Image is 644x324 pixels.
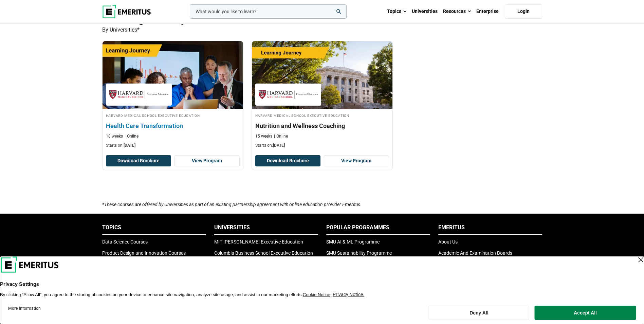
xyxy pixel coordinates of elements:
a: Product Design and Innovation Courses [102,250,186,256]
a: View Program [174,155,240,167]
h4: Harvard Medical School Executive Education [255,112,389,118]
p: Starts on: [106,143,240,148]
a: SMU AI & ML Programme [326,239,380,245]
p: Starts on: [255,143,389,148]
p: 18 weeks [106,133,123,139]
button: Download Brochure [255,155,320,167]
button: Download Brochure [106,155,171,167]
span: [DATE] [273,143,285,148]
a: Healthcare Course by Harvard Medical School Executive Education - September 4, 2025 Harvard Medic... [252,41,392,152]
a: Columbia Business School Executive Education [214,250,313,256]
a: Healthcare Course by Harvard Medical School Executive Education - August 14, 2025 Harvard Medical... [103,41,243,152]
p: Online [274,133,288,139]
a: MIT [PERSON_NAME] Executive Education [214,239,303,245]
input: woocommerce-product-search-field-0 [190,4,347,19]
a: SMU Sustainability Programme [326,250,392,256]
h4: Harvard Medical School Executive Education [106,112,240,118]
img: Harvard Medical School Executive Education [109,87,168,102]
p: 15 weeks [255,133,272,139]
span: [DATE] [124,143,135,148]
h3: Health Care Transformation [106,122,240,130]
a: About Us [438,239,458,245]
a: Data Science Courses [102,239,148,245]
img: Health Care Transformation | Online Healthcare Course [95,38,250,112]
p: Online [125,133,139,139]
i: *These courses are offered by Universities as part of an existing partnership agreement with onli... [102,202,362,207]
h3: Nutrition and Wellness Coaching [255,122,389,130]
a: View Program [324,155,389,167]
img: Nutrition and Wellness Coaching | Online Healthcare Course [252,41,392,109]
p: By Universities* [102,25,542,34]
img: Harvard Medical School Executive Education [259,87,318,102]
a: Login [505,4,542,19]
a: Academic And Examination Boards [438,250,512,256]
